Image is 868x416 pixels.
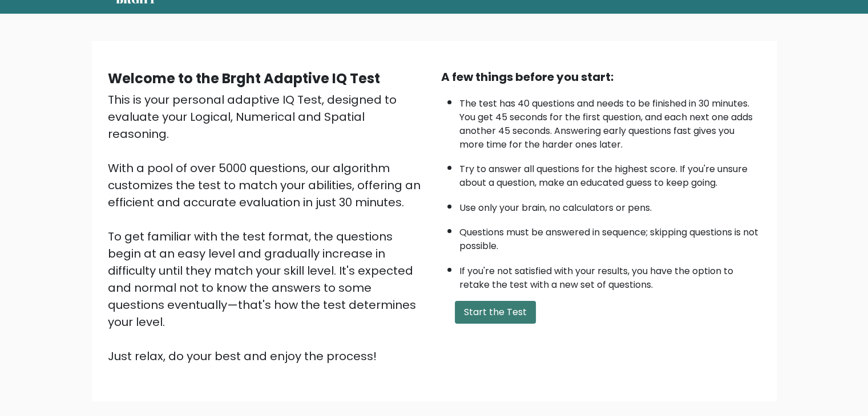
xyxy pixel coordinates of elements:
[459,157,761,190] li: Try to answer all questions for the highest score. If you're unsure about a question, make an edu...
[441,68,761,85] div: A few things before you start:
[459,259,761,292] li: If you're not satisfied with your results, you have the option to retake the test with a new set ...
[108,69,380,88] b: Welcome to the Brght Adaptive IQ Test
[108,91,427,365] div: This is your personal adaptive IQ Test, designed to evaluate your Logical, Numerical and Spatial ...
[459,220,761,253] li: Questions must be answered in sequence; skipping questions is not possible.
[459,195,761,215] li: Use only your brain, no calculators or pens.
[455,301,536,324] button: Start the Test
[459,91,761,152] li: The test has 40 questions and needs to be finished in 30 minutes. You get 45 seconds for the firs...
